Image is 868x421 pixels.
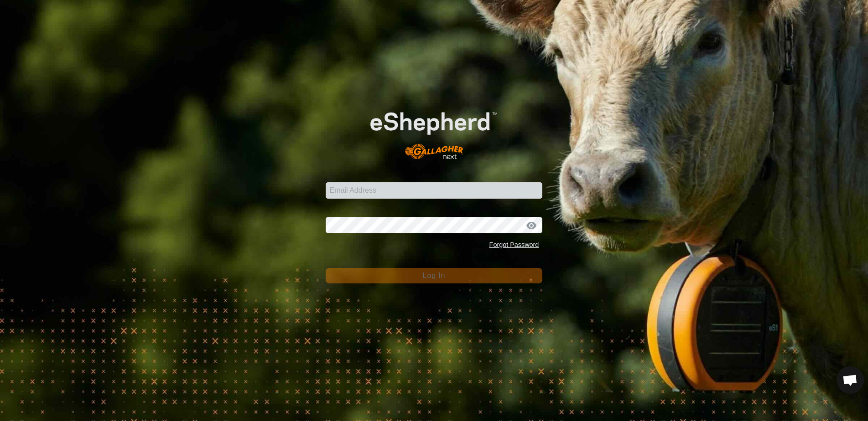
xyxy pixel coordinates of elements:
[423,272,445,279] span: Log In
[347,94,521,168] img: E-shepherd Logo
[837,366,864,394] div: Open chat
[326,182,543,199] input: Email Address
[489,241,539,248] a: Forgot Password
[326,268,543,283] button: Log In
